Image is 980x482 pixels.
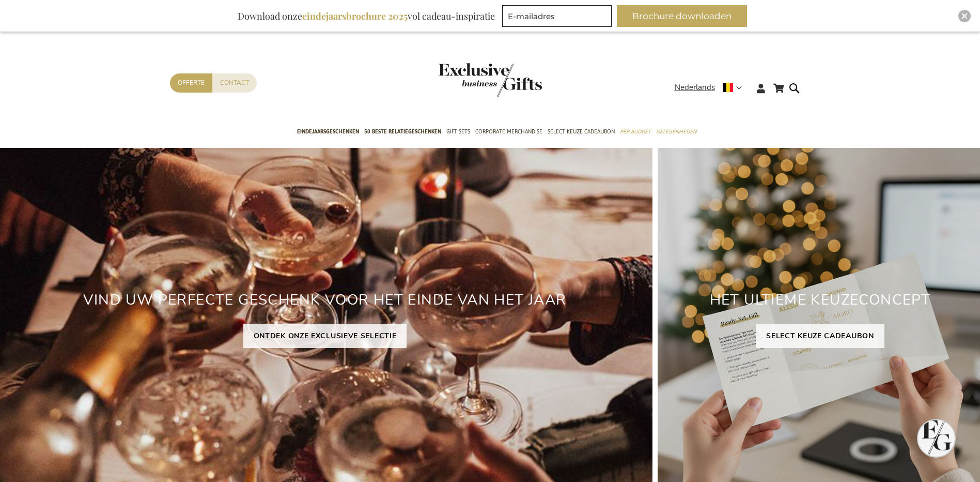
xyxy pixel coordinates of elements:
span: Eindejaarsgeschenken [297,126,359,137]
span: 50 beste relatiegeschenken [364,126,441,137]
span: Gift Sets [446,126,470,137]
a: Offerte [170,73,212,93]
a: store logo [439,63,490,97]
span: Nederlands [675,82,715,94]
span: Gelegenheden [656,126,696,137]
a: ONTDEK ONZE EXCLUSIEVE SELECTIE [243,324,407,348]
img: Exclusive Business gifts logo [439,63,542,97]
span: Per Budget [620,126,651,137]
a: Contact [212,73,257,93]
b: eindejaarsbrochure 2025 [302,10,408,22]
div: Close [958,10,971,22]
div: Nederlands [675,82,749,94]
div: Download onze vol cadeau-inspiratie [233,5,500,27]
span: Corporate Merchandise [475,126,542,137]
a: SELECT KEUZE CADEAUBON [756,324,884,348]
input: E-mailadres [502,5,612,27]
button: Brochure downloaden [617,5,747,27]
img: Close [961,13,968,19]
form: marketing offers and promotions [502,5,615,30]
span: Select Keuze Cadeaubon [548,126,615,137]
